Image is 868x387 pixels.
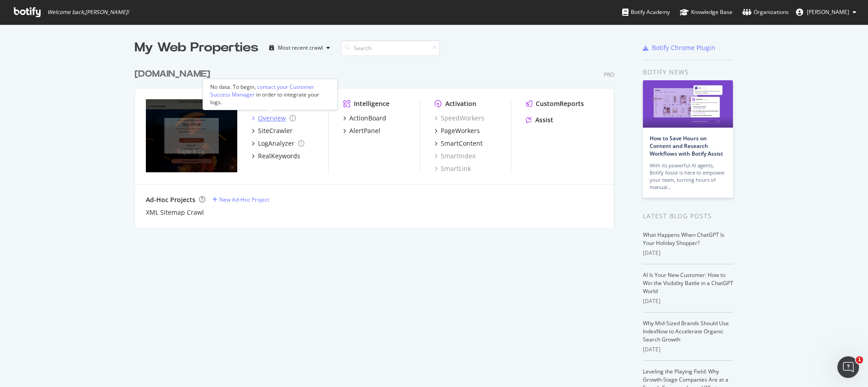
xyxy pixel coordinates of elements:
[837,356,859,378] iframe: Intercom live chat
[212,196,269,203] a: New Ad-Hoc Project
[135,39,258,57] div: My Web Properties
[643,231,724,247] a: What Happens When ChatGPT Is Your Holiday Shopper?
[47,9,129,16] span: Welcome back, [PERSON_NAME] !
[434,164,471,173] a: SmartLink
[210,83,314,98] div: contact your Customer Success Manager
[441,126,480,135] div: PageWorkers
[146,208,204,217] a: XML Sitemap Crawl
[441,139,483,148] div: SmartContent
[856,356,863,364] span: 1
[258,114,286,123] div: Overview
[434,139,483,148] a: SmartContent
[252,114,296,123] a: Overview
[258,152,300,161] div: RealKeywords
[650,134,723,157] a: How to Save Hours on Content and Research Workflows with Botify Assist
[643,80,733,128] img: How to Save Hours on Content and Research Workflows with Botify Assist
[434,152,475,161] a: SmartIndex
[135,57,621,227] div: grid
[434,126,480,135] a: PageWorkers
[341,40,440,56] input: Search
[643,211,733,221] div: Latest Blog Posts
[643,297,733,305] div: [DATE]
[349,114,386,123] div: ActionBoard
[146,99,237,172] img: tecovas.com
[526,115,553,124] a: Assist
[252,152,300,161] a: RealKeywords
[526,99,584,108] a: CustomReports
[650,162,726,191] div: With its powerful AI agents, Botify Assist is here to empower your team, turning hours of manual…
[278,45,323,51] div: Most recent crawl
[622,8,670,17] div: Botify Academy
[354,99,389,108] div: Intelligence
[258,126,293,135] div: SiteCrawler
[210,83,330,106] div: No data. To begin, in order to integrate your logs.
[807,8,849,16] span: Jennifer Watson
[535,115,553,124] div: Assist
[135,68,210,81] div: [DOMAIN_NAME]
[266,41,334,55] button: Most recent crawl
[434,114,484,123] a: SpeedWorkers
[258,139,294,148] div: LogAnalyzer
[219,196,269,203] div: New Ad-Hoc Project
[135,68,214,81] a: [DOMAIN_NAME]
[252,139,304,148] a: LogAnalyzer
[252,126,293,135] a: SiteCrawler
[643,319,729,343] a: Why Mid-Sized Brands Should Use IndexNow to Accelerate Organic Search Growth
[789,5,863,19] button: [PERSON_NAME]
[146,195,195,204] div: Ad-Hoc Projects
[652,43,715,52] div: Botify Chrome Plugin
[604,71,614,78] div: Pro
[643,249,733,257] div: [DATE]
[680,8,732,17] div: Knowledge Base
[349,126,380,135] div: AlertPanel
[742,8,789,17] div: Organizations
[643,43,715,52] a: Botify Chrome Plugin
[343,114,386,123] a: ActionBoard
[445,99,476,108] div: Activation
[536,99,584,108] div: CustomReports
[643,346,733,354] div: [DATE]
[643,67,733,77] div: Botify news
[643,271,733,295] a: AI Is Your New Customer: How to Win the Visibility Battle in a ChatGPT World
[343,126,380,135] a: AlertPanel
